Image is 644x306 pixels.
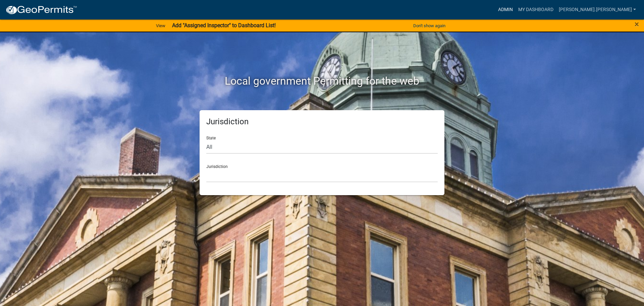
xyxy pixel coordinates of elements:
a: [PERSON_NAME].[PERSON_NAME] [556,3,639,16]
a: My Dashboard [516,3,556,16]
button: Close [635,20,639,28]
button: Don't show again [411,20,448,31]
span: × [635,19,639,29]
a: View [153,20,168,31]
h2: Local government Permitting for the web [136,75,508,87]
strong: Add "Assigned Inspector" to Dashboard List! [172,22,276,29]
h5: Jurisdiction [206,117,438,127]
a: Admin [495,3,516,16]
